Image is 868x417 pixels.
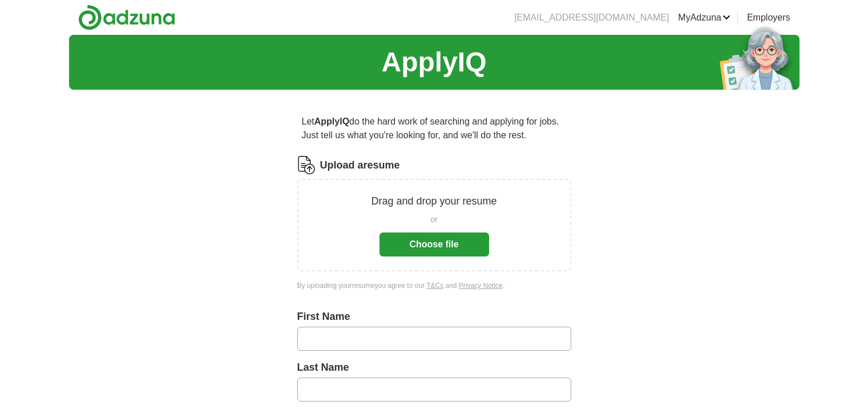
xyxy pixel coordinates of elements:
[78,5,175,30] img: Adzuna logo
[426,282,443,290] a: T&Cs
[459,282,503,290] a: Privacy Notice
[747,11,790,25] a: Employers
[297,110,571,147] p: Let do the hard work of searching and applying for jobs. Just tell us what you're looking for, an...
[297,280,571,291] div: By uploading your resume you agree to our and .
[678,11,730,25] a: MyAdzuna
[297,360,571,375] label: Last Name
[514,11,669,25] li: [EMAIL_ADDRESS][DOMAIN_NAME]
[297,309,571,324] label: First Name
[371,194,496,209] p: Drag and drop your resume
[314,117,349,126] strong: ApplyIQ
[430,214,437,226] span: or
[381,42,486,83] h1: ApplyIQ
[320,158,400,173] label: Upload a resume
[380,232,489,256] button: Choose file
[297,156,316,174] img: CV Icon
